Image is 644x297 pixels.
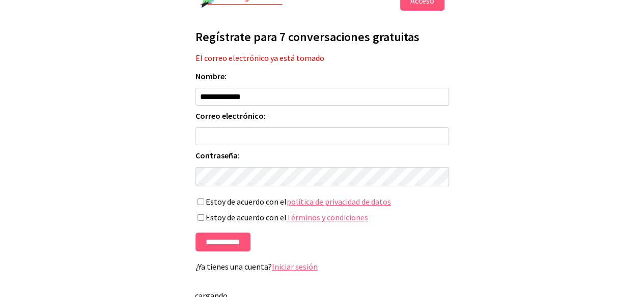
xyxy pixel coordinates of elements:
font: El correo electrónico ya está tomado [195,53,324,63]
font: ¿Ya tienes una cuenta? [195,261,272,272]
input: Estoy de acuerdo con elpolítica de privacidad de datos [198,198,204,206]
a: política de privacidad de datos [287,196,391,207]
font: Regístrate para 7 conversaciones gratuitas [195,29,419,45]
font: Estoy de acuerdo con el [206,196,287,207]
font: Estoy de acuerdo con el [206,212,287,222]
font: Correo electrónico: [195,111,266,121]
a: Iniciar sesión [272,261,318,272]
a: Términos y condiciones [287,212,368,223]
font: Nombre: [195,71,227,81]
font: Contraseña: [195,150,240,160]
input: Estoy de acuerdo con elTérminos y condiciones [198,214,204,221]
